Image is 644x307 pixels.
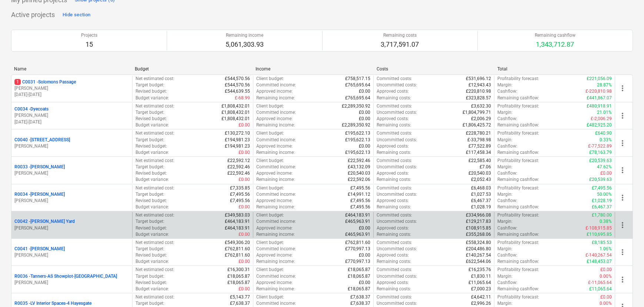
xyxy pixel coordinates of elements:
p: Profitability forecast : [497,267,539,273]
p: £108,915.85 [466,225,491,231]
p: Cashflow : [497,225,517,231]
p: £7,495.56 [230,198,250,204]
p: Remaining cashflow : [497,95,539,101]
p: Uncommitted costs : [377,82,417,88]
p: Profitability forecast : [497,130,539,136]
p: Client budget : [256,240,284,246]
p: £7,495.56 [350,198,370,204]
p: £0.00 [238,176,250,183]
p: Client budget : [256,212,284,218]
p: £334,966.08 [466,212,491,218]
span: more_vert [618,139,627,148]
p: Net estimated cost : [136,103,174,109]
p: Margin : [497,273,513,280]
p: Remaining costs : [377,204,411,210]
p: [PERSON_NAME] [14,85,129,92]
p: £765,695.64 [345,82,370,88]
p: £544,639.55 [225,88,250,95]
p: £1,808,432.01 [221,103,250,109]
p: [DATE] - [DATE] [14,92,129,98]
p: Net estimated cost : [136,185,174,191]
p: £129,217.83 [466,218,491,225]
p: Revised budget : [136,252,167,258]
div: Name [14,66,129,72]
p: £-33,798.98 [467,137,491,143]
p: [PERSON_NAME] [14,143,129,149]
p: Uncommitted costs : [377,273,417,280]
p: Target budget : [136,273,164,280]
p: £-2,006.29 [591,116,612,122]
p: £0.00 [359,225,370,231]
span: more_vert [618,84,627,93]
p: £-220,810.98 [585,88,612,95]
p: £20,539.63 [589,158,612,164]
div: Budget [135,66,250,72]
span: 1 [14,79,21,85]
div: C0041 -[PERSON_NAME][PERSON_NAME] [14,246,129,258]
p: £22,592.46 [227,164,250,170]
p: Client budget : [256,130,284,136]
p: Remaining costs : [377,176,411,183]
p: Revised budget : [136,280,167,286]
p: £482,925.20 [587,122,612,128]
p: Budget variance : [136,258,169,265]
p: Committed income : [256,164,296,170]
p: £110,695.85 [587,231,612,238]
p: Target budget : [136,246,164,252]
p: [PERSON_NAME] [14,112,129,119]
p: Net estimated cost : [136,76,174,82]
p: £758,517.15 [345,76,370,82]
p: 15 [81,40,97,49]
p: Net estimated cost : [136,267,174,273]
p: £762,811.60 [345,240,370,246]
div: C0040 -[STREET_ADDRESS][PERSON_NAME] [14,137,129,149]
p: £195,622.13 [345,149,370,156]
p: £195,622.13 [345,130,370,136]
p: Client budget : [256,103,284,109]
p: £622,544.06 [466,258,491,265]
p: £14,991.12 [348,191,370,198]
p: Profitability forecast : [497,212,539,218]
p: £2,289,350.92 [342,103,370,109]
p: £148,453.07 [587,258,612,265]
p: Remaining income : [256,204,295,210]
div: 1C0031 -Solomons Passage[PERSON_NAME][DATE]-[DATE] [14,79,129,98]
p: £464,183.91 [345,212,370,218]
p: £1,806,425.72 [463,122,491,128]
div: Costs [377,66,491,72]
p: Cashflow : [497,143,517,149]
p: Projects [81,32,97,39]
p: £465,963.91 [345,231,370,238]
p: Remaining income [226,32,264,39]
p: £1,808,432.01 [221,116,250,122]
p: Remaining costs : [377,149,411,156]
p: Remaining income : [256,231,295,238]
p: [PERSON_NAME] [14,225,129,231]
div: Total [497,66,612,72]
p: 3,717,591.07 [381,40,419,49]
button: Hide section [61,9,92,21]
p: Margin : [497,109,513,116]
p: Profitability forecast : [497,185,539,191]
p: Approved costs : [377,88,409,95]
p: £0.00 [359,109,370,116]
p: £464,183.91 [225,225,250,231]
p: 1,343,712.87 [535,40,575,49]
p: £1,780.00 [592,212,612,218]
p: £0.00 [238,149,250,156]
p: Remaining costs : [377,95,411,101]
div: C0034 -Dyecoats[PERSON_NAME][DATE]-[DATE] [14,106,129,125]
p: Target budget : [136,109,164,116]
p: £7,495.56 [350,185,370,191]
p: £323,828.57 [466,95,491,101]
p: £3,632.30 [471,103,491,109]
p: Budget variance : [136,231,169,238]
p: Remaining costs : [377,122,411,128]
p: £228,780.21 [466,130,491,136]
p: £355,268.06 [466,231,491,238]
div: Income [256,66,370,72]
p: Uncommitted costs : [377,191,417,198]
p: £7,495.56 [230,191,250,198]
p: 1.06% [600,246,612,252]
p: Client budget : [256,185,284,191]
